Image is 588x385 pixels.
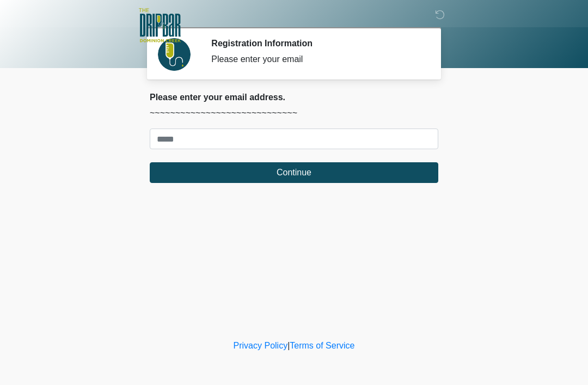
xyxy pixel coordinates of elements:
button: Continue [150,162,438,183]
img: Agent Avatar [158,38,191,71]
p: ~~~~~~~~~~~~~~~~~~~~~~~~~~~~~ [150,107,438,120]
a: | [287,341,290,350]
img: The DRIPBaR - San Antonio Dominion Creek Logo [139,8,181,44]
h2: Please enter your email address. [150,92,438,102]
a: Privacy Policy [234,341,288,350]
div: Please enter your email [211,53,422,66]
a: Terms of Service [290,341,354,350]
